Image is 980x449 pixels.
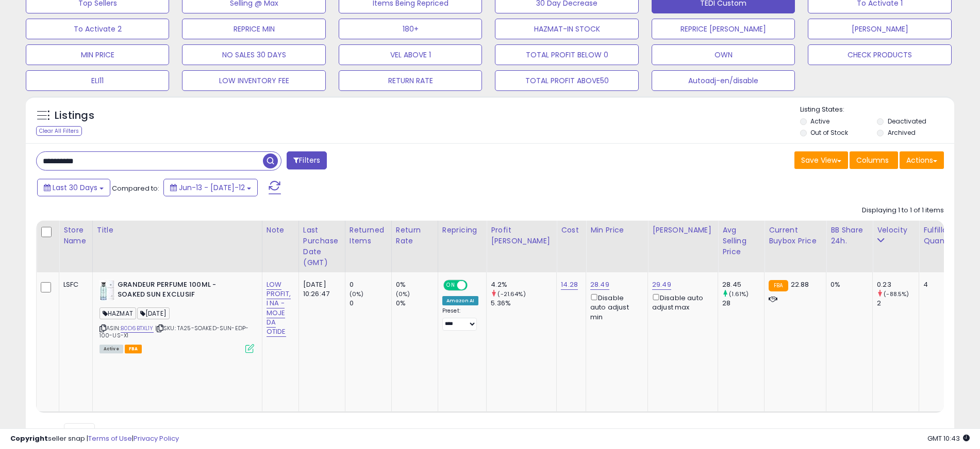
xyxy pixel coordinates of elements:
button: 180+ [339,19,482,39]
img: 31djkm+VsHL._SL40_.jpg [99,280,115,301]
span: Compared to: [112,183,159,193]
button: REPRICE MIN [182,19,325,39]
small: (-88.5%) [884,290,909,298]
div: 28.45 [722,280,764,289]
button: NO SALES 30 DAYS [182,44,325,65]
div: Repricing [442,225,482,236]
button: [PERSON_NAME] [808,19,951,39]
div: ASIN: [99,280,254,352]
button: Last 30 Days [37,179,110,196]
span: Last 30 Days [53,182,97,193]
small: (1.61%) [729,290,749,298]
div: Avg Selling Price [722,225,760,257]
small: (-21.64%) [497,290,525,298]
span: All listings currently available for purchase on Amazon [99,345,123,353]
button: REPRICE [PERSON_NAME] [652,19,795,39]
button: TOTAL PROFIT ABOVE50 [495,70,638,91]
button: Actions [900,151,944,169]
div: Profit [PERSON_NAME] [491,225,552,246]
div: 28 [722,299,764,308]
div: 5.36% [491,299,556,308]
div: Title [97,225,258,236]
div: Note [267,225,294,236]
div: 0% [830,280,865,289]
label: Out of Stock [810,128,848,137]
div: Amazon AI [442,296,478,305]
a: 29.49 [652,280,671,290]
button: MIN PRICE [26,44,169,65]
div: BB Share 24h. [830,225,868,246]
div: Store Name [63,225,88,246]
div: [PERSON_NAME] [652,225,713,236]
div: Cost [561,225,582,236]
span: HAZMAT [99,307,136,319]
span: FBA [125,345,142,353]
button: Autoadj-en/disable [652,70,795,91]
strong: Copyright [10,433,48,443]
button: LOW INVENTORY FEE [182,70,325,91]
span: Columns [856,155,889,165]
button: CHECK PRODUCTS [808,44,951,65]
div: Disable auto adjust max [652,292,710,312]
div: Preset: [442,307,478,331]
span: OFF [466,281,483,290]
a: 14.28 [561,280,578,290]
button: Jun-13 - [DATE]-12 [163,179,258,196]
div: 4 [923,280,955,289]
p: Listing States: [800,105,954,115]
div: Return Rate [396,225,434,246]
label: Active [810,117,829,126]
a: 28.49 [590,280,609,290]
div: Displaying 1 to 1 of 1 items [862,206,944,215]
div: Returned Items [350,225,387,246]
div: Clear All Filters [36,126,82,136]
span: ON [444,281,457,290]
span: [DATE] [137,307,170,319]
button: Filters [287,151,327,169]
a: Privacy Policy [134,433,179,443]
a: LOW PROFIT, I NA - MOJE DA OTIDE [267,280,291,337]
div: 4.2% [491,280,556,289]
button: ELI11 [26,70,169,91]
span: 2025-08-12 10:43 GMT [927,433,970,443]
small: FBA [769,280,788,291]
a: B0D6BTXL1Y [121,324,154,333]
div: 0 [350,280,391,289]
div: 0% [396,299,438,308]
span: 22.88 [791,280,809,289]
small: (0%) [396,290,410,298]
div: 0.23 [877,280,919,289]
div: Fulfillable Quantity [923,225,959,246]
div: 0 [350,299,391,308]
button: Columns [850,151,898,169]
span: | SKU: TA25-SOAKED-SUN-EDP-100-US-X1 [99,324,249,339]
label: Deactivated [888,117,926,126]
div: Velocity [877,225,915,236]
div: LSFC [63,280,85,289]
div: 0% [396,280,438,289]
div: Last Purchase Date (GMT) [303,225,341,268]
div: Min Price [590,225,643,236]
button: Save View [794,151,848,169]
div: Current Buybox Price [769,225,822,246]
div: seller snap | | [10,434,179,444]
a: Terms of Use [88,433,132,443]
div: [DATE] 10:26:47 [303,280,337,299]
div: Disable auto adjust min [590,292,640,322]
div: 2 [877,299,919,308]
b: GRANDEUR PERFUME 100ML - SOAKED SUN EXCLUSIF [118,280,243,302]
button: HAZMAT-IN STOCK [495,19,638,39]
button: TOTAL PROFIT BELOW 0 [495,44,638,65]
span: Show: entries [44,427,118,437]
button: VEL ABOVE 1 [339,44,482,65]
span: Jun-13 - [DATE]-12 [179,182,245,193]
button: RETURN RATE [339,70,482,91]
label: Archived [888,128,916,137]
button: To Activate 2 [26,19,169,39]
small: (0%) [350,290,364,298]
button: OWN [652,44,795,65]
h5: Listings [55,109,94,123]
